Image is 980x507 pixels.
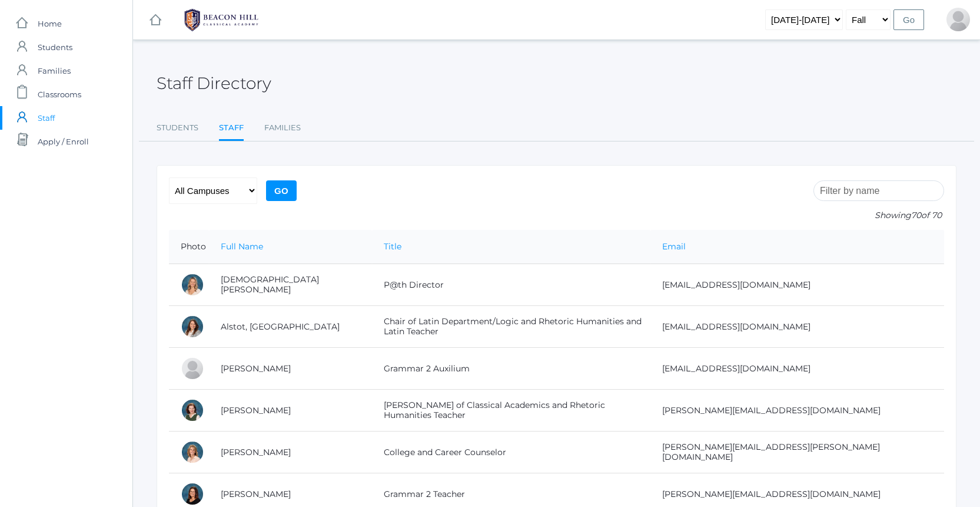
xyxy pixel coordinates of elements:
h2: Staff Directory [157,74,271,93]
p: Showing of 70 [813,209,944,222]
div: Heather Albanese [181,273,204,297]
a: Full Name [221,241,263,252]
div: Emily Balli [181,482,204,506]
td: [PERSON_NAME][EMAIL_ADDRESS][DOMAIN_NAME] [650,390,944,432]
td: [PERSON_NAME] [209,348,372,390]
td: College and Career Counselor [372,432,650,473]
td: [PERSON_NAME][EMAIL_ADDRESS][PERSON_NAME][DOMAIN_NAME] [650,432,944,473]
th: Photo [169,230,209,264]
td: [PERSON_NAME] of Classical Academics and Rhetoric Humanities Teacher [372,390,650,432]
div: Jordan Alstot [181,315,204,338]
span: 70 [911,210,921,220]
td: Alstot, [GEOGRAPHIC_DATA] [209,306,372,348]
td: [PERSON_NAME] [209,432,372,473]
a: Title [384,241,401,252]
td: [EMAIL_ADDRESS][DOMAIN_NAME] [650,264,944,306]
img: BHCALogos-05-308ed15e86a5a0abce9b8dd61676a3503ac9727e845dece92d48e8588c001991.png [177,5,265,35]
a: Staff [219,116,244,141]
div: Lisa Balikian [181,440,204,464]
input: Go [266,180,297,201]
div: Derrick Marzano [946,8,970,31]
input: Go [893,9,924,30]
a: Email [662,241,686,252]
td: [EMAIL_ADDRESS][DOMAIN_NAME] [650,306,944,348]
span: Families [38,59,71,83]
span: Home [38,12,62,35]
td: Chair of Latin Department/Logic and Rhetoric Humanities and Latin Teacher [372,306,650,348]
td: [EMAIL_ADDRESS][DOMAIN_NAME] [650,348,944,390]
div: Maureen Baldwin [181,399,204,422]
a: Students [157,116,198,140]
td: [DEMOGRAPHIC_DATA][PERSON_NAME] [209,264,372,306]
td: P@th Director [372,264,650,306]
input: Filter by name [813,180,944,201]
td: [PERSON_NAME] [209,390,372,432]
div: Sarah Armstrong [181,357,204,380]
span: Apply / Enroll [38,130,89,153]
span: Classrooms [38,83,81,106]
span: Staff [38,106,55,130]
a: Families [264,116,301,140]
td: Grammar 2 Auxilium [372,348,650,390]
span: Students [38,35,72,59]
